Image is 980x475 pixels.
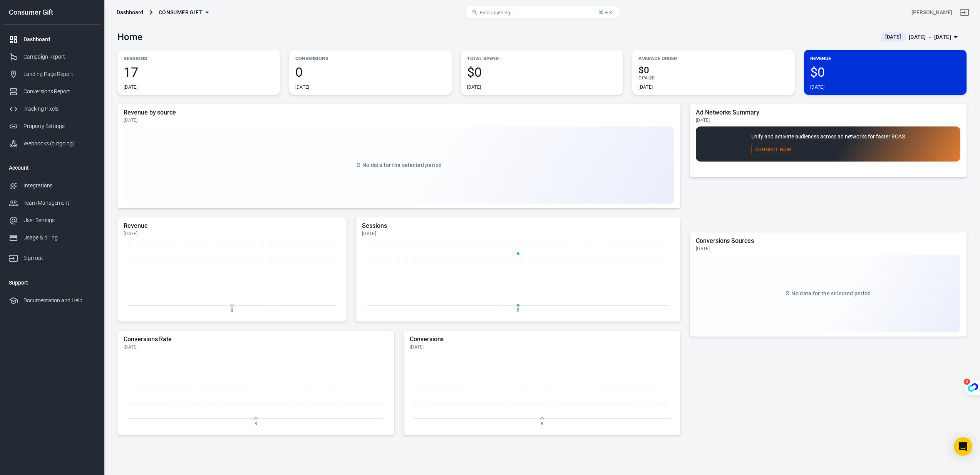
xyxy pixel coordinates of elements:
div: [DATE] [124,344,388,350]
span: No data for the selected period [362,162,442,168]
a: Sign out [955,3,974,22]
span: No data for the selected period [791,290,871,296]
div: [DATE] [124,231,340,237]
a: Conversions Report [3,83,101,100]
h5: Revenue [124,222,340,230]
p: Unify and activate audiences across ad networks for faster ROAS [751,133,905,141]
div: Conversions Report [23,88,95,96]
a: Webhooks (outgoing) [3,135,101,152]
a: Integrations [3,177,101,194]
div: ⌘ + K [598,10,613,15]
a: Landing Page Report [3,66,101,83]
div: [DATE] [638,84,653,90]
span: $0 [638,66,789,75]
p: Total Spend [467,54,617,62]
span: CPA : [638,75,649,81]
p: Sessions [124,54,274,62]
tspan: 8 [231,307,233,313]
a: Sign out [3,246,101,267]
button: [DATE][DATE] － [DATE] [874,31,967,44]
a: Dashboard [3,31,101,48]
tspan: 8 [255,421,257,426]
a: Tracking Pixels [3,100,101,118]
span: 17 [124,66,274,79]
h5: Conversions [410,335,674,343]
a: User Settings [3,212,101,229]
div: Property Settings [23,122,95,130]
div: Tracking Pixels [23,105,95,113]
div: [DATE] [467,84,481,90]
button: Consumer Gift [156,5,212,20]
p: Revenue [810,54,960,62]
span: 0 [295,66,446,79]
span: Consumer Gift [159,8,203,17]
div: [DATE] [362,231,674,237]
div: [DATE] [810,84,824,90]
p: Conversions [295,54,446,62]
button: Find anything...⌘ + K [465,6,619,19]
span: [DATE] [882,33,904,41]
h5: Conversions Sources [696,237,960,245]
h3: Home [117,32,142,42]
div: Consumer Gift [3,9,101,16]
li: Account [3,158,101,177]
h5: Ad Networks Summary [696,109,960,116]
h5: Conversions Rate [124,335,388,343]
div: Sign out [23,254,95,262]
div: [DATE] [696,246,960,252]
h5: Revenue by source [124,109,674,116]
div: [DATE] [410,344,674,350]
h5: Sessions [362,222,674,230]
div: [DATE] － [DATE] [909,32,951,42]
div: [DATE] [295,84,310,90]
div: Open Intercom Messenger [954,437,972,456]
div: [DATE] [124,117,674,123]
div: Dashboard [23,35,95,44]
div: Campaign Report [23,53,95,61]
li: Support [3,273,101,292]
div: [DATE] [124,84,138,90]
tspan: 8 [541,421,543,426]
button: Connect Now [751,144,795,156]
div: Dashboard [117,8,143,16]
div: User Settings [23,216,95,224]
div: Documentation and Help [23,296,95,305]
a: Campaign Report [3,48,101,66]
span: Find anything... [479,10,514,15]
div: Webhooks (outgoing) [23,140,95,148]
a: Team Management [3,194,101,212]
div: Account id: juSFbWAb [911,8,952,17]
div: Team Management [23,199,95,207]
div: Landing Page Report [23,70,95,78]
span: $0 [649,75,655,81]
p: Average Order [638,54,789,62]
a: Property Settings [3,118,101,135]
div: Integrations [23,182,95,190]
span: $0 [810,66,960,79]
tspan: 8 [517,307,519,313]
a: Usage & billing [3,229,101,246]
span: $0 [467,66,617,79]
div: Usage & billing [23,234,95,242]
div: [DATE] [696,117,960,123]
